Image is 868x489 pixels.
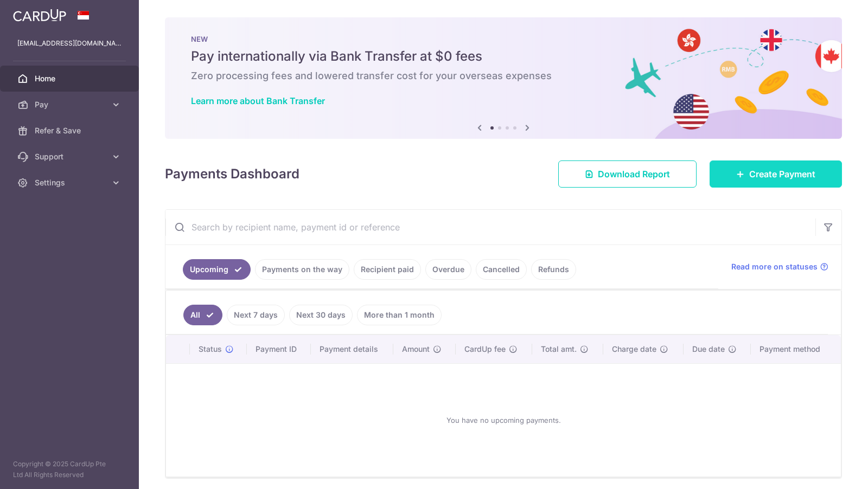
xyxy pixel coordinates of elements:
a: Create Payment [710,160,842,188]
span: Status [199,344,222,355]
img: CardUp [13,9,66,22]
span: Due date [692,344,725,355]
span: Charge date [612,344,656,355]
a: Read more on statuses [731,261,828,272]
th: Payment details [311,335,394,363]
a: Refunds [531,259,576,280]
a: Download Report [558,160,697,188]
a: Upcoming [183,259,251,280]
h4: Payments Dashboard [165,164,299,184]
span: Home [35,73,106,84]
span: Pay [35,99,106,110]
span: Total amt. [541,344,577,355]
a: More than 1 month [357,305,442,325]
img: Bank transfer banner [165,17,842,139]
span: Read more on statuses [731,261,818,272]
span: Support [35,151,106,162]
a: Overdue [425,259,471,280]
th: Payment method [751,335,841,363]
span: CardUp fee [464,344,506,355]
a: Recipient paid [354,259,421,280]
span: Refer & Save [35,125,106,136]
span: Settings [35,177,106,188]
a: Cancelled [476,259,527,280]
span: Create Payment [749,168,815,181]
div: You have no upcoming payments. [179,372,828,468]
a: All [183,305,222,325]
span: Download Report [598,168,670,181]
span: Amount [402,344,430,355]
a: Learn more about Bank Transfer [191,95,325,106]
input: Search by recipient name, payment id or reference [165,210,815,244]
th: Payment ID [247,335,311,363]
p: NEW [191,35,816,43]
a: Payments on the way [255,259,349,280]
a: Next 30 days [289,305,353,325]
p: [EMAIL_ADDRESS][DOMAIN_NAME] [17,38,122,49]
h5: Pay internationally via Bank Transfer at $0 fees [191,48,816,65]
a: Next 7 days [227,305,285,325]
h6: Zero processing fees and lowered transfer cost for your overseas expenses [191,69,816,82]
